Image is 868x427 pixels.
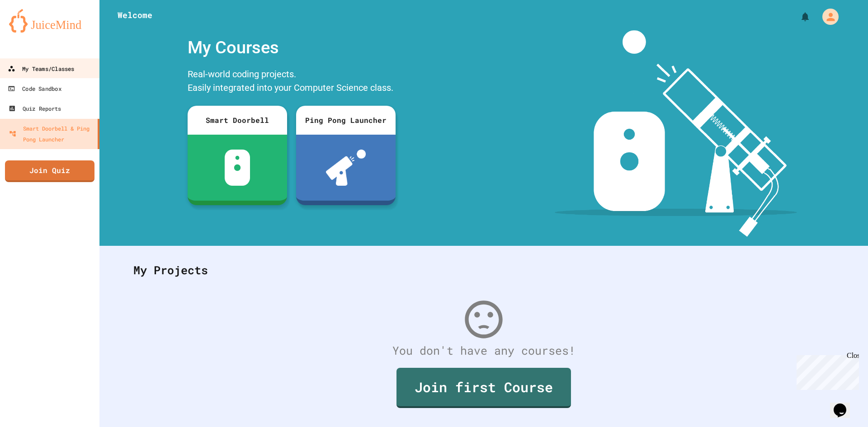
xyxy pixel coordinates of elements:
img: logo-orange.svg [9,9,90,33]
div: My Teams/Classes [8,63,74,75]
div: My Notifications [783,9,813,24]
div: Smart Doorbell [188,106,287,135]
iframe: chat widget [830,391,859,418]
img: banner-image-my-projects.png [555,30,797,237]
div: Chat with us now!Close [4,4,62,57]
div: You don't have any courses! [124,342,843,359]
div: My Courses [183,30,400,65]
img: sdb-white.svg [225,150,250,186]
div: Real-world coding projects. Easily integrated into your Computer Science class. [183,65,400,99]
iframe: chat widget [793,352,859,390]
img: ppl-with-ball.png [326,150,366,186]
div: Smart Doorbell & Ping Pong Launcher [9,123,94,145]
div: Ping Pong Launcher [296,106,396,135]
div: My Projects [124,253,843,288]
div: My Account [813,6,841,27]
div: Code Sandbox [8,83,61,94]
a: Join first Course [396,368,571,408]
a: Join Quiz [5,160,94,182]
div: Quiz Reports [9,103,61,114]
